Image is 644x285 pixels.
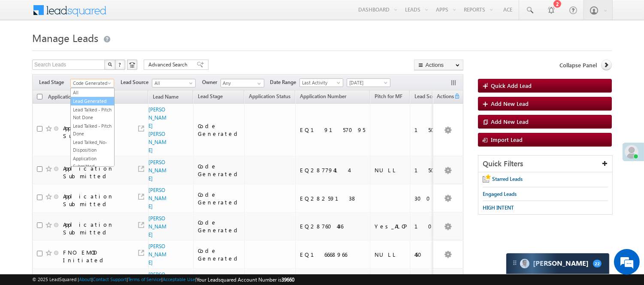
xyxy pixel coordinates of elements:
a: Lead Talked - Pitch Done [71,122,114,138]
img: Carter [520,259,529,268]
span: Code Generated [71,79,112,87]
div: 150 [414,126,446,134]
span: Starred Leads [492,176,523,182]
a: Lead Talked - Pitch Not Done [71,106,114,121]
button: Actions [414,60,463,70]
div: EQ28259138 [300,195,366,202]
div: Code Generated [198,162,241,178]
span: Lead Source [121,78,152,86]
span: Add New Lead [491,100,529,107]
div: Code Generated [198,247,241,262]
span: © 2025 LeadSquared | | | | | [32,276,294,284]
span: Your Leadsquared Account Number is [197,276,294,283]
a: About [79,276,91,282]
span: Actions [433,92,454,103]
div: carter-dragCarter[PERSON_NAME]22 [506,253,610,274]
a: [PERSON_NAME] [148,159,166,182]
a: Application Number [296,92,351,103]
span: Engaged Leads [483,191,517,197]
div: 150 [414,166,446,174]
a: Pitch for MF [370,92,407,103]
span: Application Number [300,93,346,99]
span: All [152,79,193,87]
span: Application Status New [48,93,101,100]
a: Lead Talked_No-Disposition [71,138,114,154]
a: Lead Stage [194,92,227,103]
span: ? [118,61,122,68]
span: Last Activity [300,79,341,87]
div: Quick Filters [478,156,612,172]
button: ? [115,60,125,70]
a: All [152,79,196,87]
div: Application Submitted [63,192,127,208]
span: Lead Stage [39,78,70,86]
a: Application Submitted [71,155,114,170]
a: Last Activity [299,78,343,87]
div: Application Submitted [63,165,127,180]
div: NULL [375,251,406,258]
span: Lead Stage [198,93,223,99]
div: EQ16668966 [300,251,366,258]
img: Search [108,62,112,66]
span: Add New Lead [491,118,529,125]
span: 22 [593,260,602,267]
input: Type to Search [221,79,264,87]
span: Manage Leads [32,31,98,45]
a: Acceptable Use [163,276,195,282]
span: Collapse Panel [559,61,597,69]
span: Date Range [270,78,299,86]
ul: Code Generated [70,88,115,167]
input: Check all records [37,94,42,99]
div: Code Generated [198,191,241,206]
a: Application Status New (sorted ascending) [44,92,114,103]
a: Show All Items [253,79,263,88]
div: EQ28779414 [300,166,366,174]
div: Code Generated [198,122,241,138]
span: Lead Score [414,93,439,99]
a: Lead Generated [71,97,114,105]
a: [DATE] [347,78,390,87]
span: Owner [202,78,221,86]
a: [PERSON_NAME] [148,215,166,238]
a: Lead Score [410,92,444,103]
span: 39660 [281,276,294,283]
a: [PERSON_NAME] [148,187,166,210]
a: Application Status [245,92,295,103]
span: Pitch for MF [375,93,402,99]
div: FNO EMOD Initiated [63,249,127,264]
span: Advanced Search [148,61,190,69]
a: Code Generated [70,79,114,87]
span: Application Status [249,93,290,99]
a: Lead Name [148,92,183,103]
img: carter-drag [511,259,518,266]
div: Code Generated [198,219,241,234]
div: 300 [414,195,446,202]
div: Yes_ALCP [375,222,406,230]
a: Terms of Service [128,276,161,282]
div: NULL [375,166,406,174]
div: Application Submitted [63,124,127,140]
span: [DATE] [347,79,388,87]
div: 100 [414,222,446,230]
a: All [71,89,114,96]
span: HIGH INTENT [483,204,514,211]
a: [PERSON_NAME] [PERSON_NAME] [148,106,166,153]
a: Contact Support [93,276,127,282]
span: Quick Add Lead [491,82,532,89]
a: [PERSON_NAME] [148,243,166,266]
span: Import Lead [491,136,523,143]
div: 450 [414,251,446,258]
div: Application Submitted [63,221,127,236]
div: EQ28760436 [300,222,366,230]
div: EQ19157095 [300,126,366,134]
